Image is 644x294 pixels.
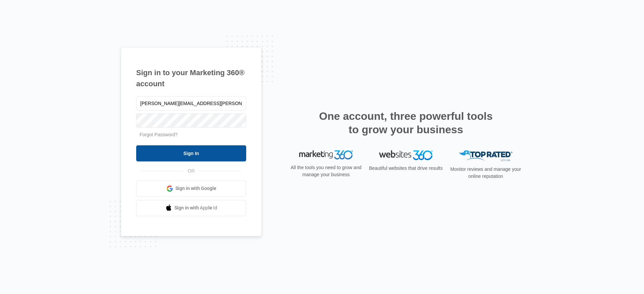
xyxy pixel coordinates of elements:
span: Sign in with Google [175,185,216,192]
input: Email [136,96,246,110]
a: Sign in with Google [136,181,246,197]
h1: Sign in to your Marketing 360® account [136,67,246,89]
p: Monitor reviews and manage your online reputation [448,166,523,180]
a: Forgot Password? [140,132,178,137]
a: Sign in with Apple Id [136,200,246,216]
img: Top Rated Local [459,150,513,161]
h2: One account, three powerful tools to grow your business [317,109,495,136]
p: Beautiful websites that drive results [368,165,443,172]
img: Marketing 360 [299,150,353,160]
p: All the tools you need to grow and manage your business [288,164,364,178]
img: Websites 360 [379,150,433,160]
span: Sign in with Apple Id [174,204,217,211]
span: OR [183,167,200,175]
input: Sign In [136,145,246,161]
